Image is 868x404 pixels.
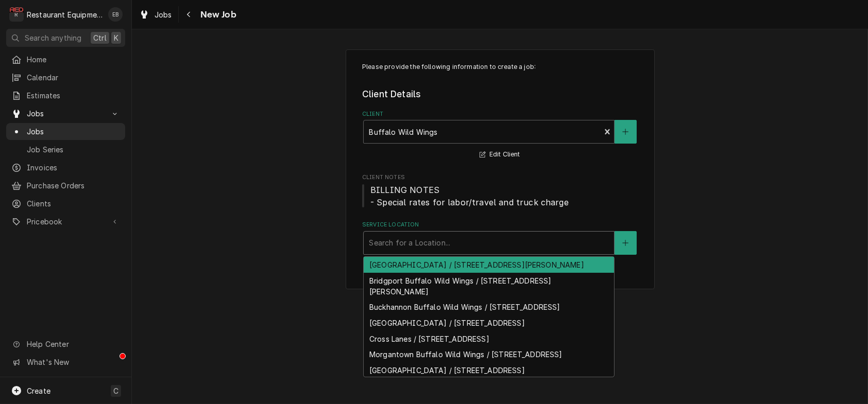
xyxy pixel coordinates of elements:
[364,257,614,273] div: [GEOGRAPHIC_DATA] / [STREET_ADDRESS][PERSON_NAME]
[362,221,638,229] label: Service Location
[6,213,125,230] a: Go to Pricebook
[478,148,521,161] button: Edit Client
[93,32,107,43] span: Ctrl
[362,184,638,208] span: Client Notes
[27,387,50,395] span: Create
[27,144,120,155] span: Job Series
[364,346,614,362] div: Morgantown Buffalo Wild Wings / [STREET_ADDRESS]
[364,315,614,331] div: [GEOGRAPHIC_DATA] / [STREET_ADDRESS]
[622,239,628,247] svg: Create New Location
[362,62,638,72] p: Please provide the following information to create a job:
[6,87,125,104] a: Estimates
[346,49,655,290] div: Job Create/Update
[6,105,125,122] a: Go to Jobs
[181,6,197,23] button: Navigate back
[370,185,569,207] span: BILLING NOTES - Special rates for labor/travel and truck charge
[364,362,614,378] div: [GEOGRAPHIC_DATA] / [STREET_ADDRESS]
[6,159,125,176] a: Invoices
[362,110,638,118] label: Client
[364,273,614,300] div: Bridgport Buffalo Wild Wings / [STREET_ADDRESS][PERSON_NAME]
[6,177,125,194] a: Purchase Orders
[6,51,125,68] a: Home
[113,385,118,396] span: C
[108,7,123,22] div: Emily Bird's Avatar
[27,9,103,20] div: Restaurant Equipment Diagnostics
[25,32,81,43] span: Search anything
[362,221,638,254] div: Service Location
[362,173,638,208] div: Client Notes
[27,162,120,173] span: Invoices
[27,339,119,349] span: Help Center
[27,198,120,209] span: Clients
[27,54,120,65] span: Home
[9,7,24,22] div: Restaurant Equipment Diagnostics's Avatar
[27,357,119,367] span: What's New
[362,173,638,182] span: Client Notes
[6,123,125,140] a: Jobs
[27,216,105,227] span: Pricebook
[6,29,125,47] button: Search anythingCtrlK
[362,62,638,255] div: Job Create/Update Form
[27,108,105,119] span: Jobs
[615,120,636,144] button: Create New Client
[622,128,628,135] svg: Create New Client
[9,7,24,22] div: R
[108,7,123,22] div: EB
[6,69,125,86] a: Calendar
[362,87,638,101] legend: Client Details
[27,72,120,83] span: Calendar
[155,9,172,20] span: Jobs
[114,32,118,43] span: K
[6,354,125,371] a: Go to What's New
[6,336,125,353] a: Go to Help Center
[6,195,125,212] a: Clients
[362,110,638,161] div: Client
[27,126,120,137] span: Jobs
[364,331,614,347] div: Cross Lanes / [STREET_ADDRESS]
[27,180,120,191] span: Purchase Orders
[197,8,236,22] span: New Job
[364,299,614,315] div: Buckhannon Buffalo Wild Wings / [STREET_ADDRESS]
[135,6,176,23] a: Jobs
[27,90,120,101] span: Estimates
[615,231,636,255] button: Create New Location
[6,141,125,158] a: Job Series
